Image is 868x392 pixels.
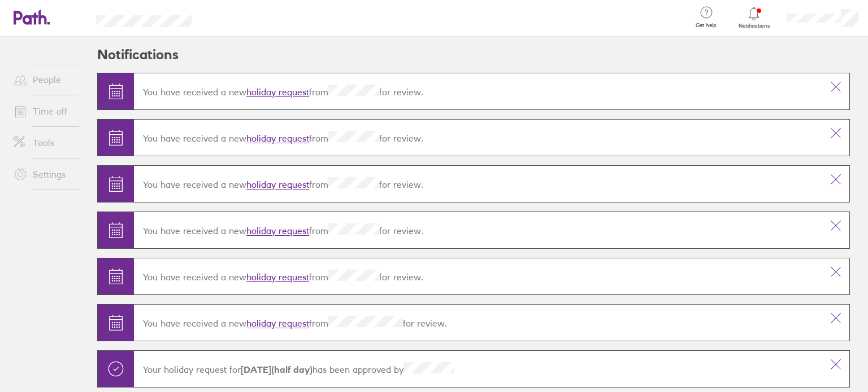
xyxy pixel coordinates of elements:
[143,316,813,329] p: You have received a new from for review.
[143,85,813,98] p: You have received a new from for review.
[97,37,179,73] h2: Notifications
[246,318,309,329] a: holiday request
[688,22,724,29] span: Get help
[143,223,813,236] p: You have received a new from for review.
[736,6,772,29] a: Notifications
[5,100,96,122] a: Time off
[143,177,813,190] p: You have received a new from for review.
[5,163,96,186] a: Settings
[5,131,96,154] a: Tools
[143,362,813,375] p: Your holiday request for has been approved by
[246,87,309,98] a: holiday request
[246,179,309,191] a: holiday request
[5,68,96,91] a: People
[736,23,772,29] span: Notifications
[246,226,309,237] a: holiday request
[241,364,313,376] strong: [DATE] (half day)
[246,133,309,144] a: holiday request
[246,272,309,283] a: holiday request
[143,270,813,283] p: You have received a new from for review.
[143,131,813,144] p: You have received a new from for review.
